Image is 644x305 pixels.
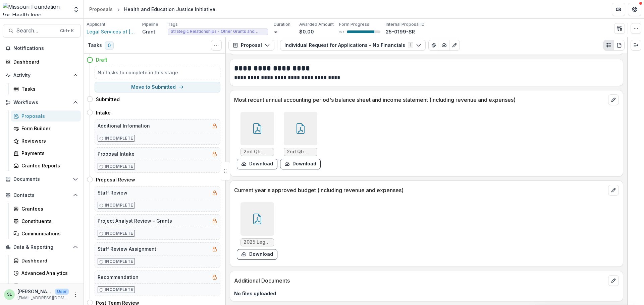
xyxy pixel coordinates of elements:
button: Move to Submitted [95,82,220,92]
a: Reviewers [11,135,81,146]
h4: Intake [96,109,111,116]
p: ∞ [274,28,277,35]
p: Incomplete [105,230,133,236]
span: 2nd Qtr 2025 Financials.pdf [287,149,314,155]
a: Communications [11,228,81,239]
button: Plaintext view [603,40,614,51]
p: Internal Proposal ID [386,21,425,27]
button: Edit as form [449,40,460,51]
button: edit [608,94,619,105]
img: Missouri Foundation for Health logo [3,3,69,16]
h5: Additional Information [98,122,150,129]
button: Open Workflows [3,97,81,108]
p: Awarded Amount [299,21,334,27]
span: Workflows [13,100,70,105]
button: Open Documents [3,174,81,184]
a: Form Builder [11,123,81,134]
a: Data Report [11,280,81,291]
h4: Submitted [96,96,120,103]
a: Grantee Reports [11,160,81,171]
p: Incomplete [105,202,133,208]
button: Open Data & Reporting [3,242,81,252]
h5: Project Analyst Review - Grants [98,217,172,224]
span: 0 [105,42,114,50]
div: Dashboard [13,58,75,65]
span: 2nd Qtr 2025 Financials.pdf [244,149,271,155]
div: Payments [21,150,75,157]
button: Search... [3,24,81,37]
button: Open Activity [3,70,81,81]
div: Sada Lindsey [7,292,12,297]
button: Toggle View Cancelled Tasks [211,40,222,51]
a: Dashboard [11,255,81,266]
h5: No tasks to complete in this stage [98,69,217,76]
div: Ctrl + K [59,27,75,34]
button: Expand right [631,40,641,51]
div: Proposals [21,112,75,120]
button: More [71,291,79,299]
a: Legal Services of [GEOGRAPHIC_DATA][US_STATE], Inc. [87,28,137,35]
span: Notifications [13,46,78,51]
p: [PERSON_NAME] [17,288,52,295]
p: Additional Documents [234,277,605,285]
p: 25-0199-SR [386,28,415,35]
div: Proposals [89,6,113,13]
h5: Proposal Intake [98,150,135,157]
div: Grantees [21,205,75,212]
p: $0.00 [299,28,314,35]
span: Documents [13,176,70,182]
h5: Staff Review Assignment [98,245,156,252]
div: Advanced Analytics [21,270,75,277]
span: Activity [13,73,70,78]
h5: Staff Review [98,189,127,196]
h4: Proposal Review [96,176,135,183]
span: 2025 Legal Services of Eastern [US_STATE] Operating Budget.pdf [244,239,271,245]
p: Current year's approved budget (including revenue and expenses) [234,186,605,194]
a: Grantees [11,203,81,214]
span: Search... [16,27,56,34]
button: edit [608,275,619,286]
h3: Tasks [88,43,102,48]
div: Communications [21,230,75,237]
div: Data Report [21,282,75,289]
button: Get Help [628,3,641,16]
button: Notifications [3,43,81,54]
p: Most recent annual accounting period's balance sheet and income statement (including revenue and ... [234,96,605,104]
div: 2nd Qtr 2025 Financials.pdfdownload-form-response [280,112,321,169]
button: Open Contacts [3,190,81,201]
p: 82 % [339,29,344,34]
span: Strategic Relationships - Other Grants and Contracts [171,29,265,34]
p: Tags [168,21,178,27]
a: Dashboard [3,56,81,67]
a: Constituents [11,216,81,227]
button: download-form-response [237,159,277,169]
p: Form Progress [339,21,369,27]
button: download-form-response [280,159,321,169]
button: Proposal [228,40,274,51]
button: download-form-response [237,249,277,260]
div: Health and Education Justice Initiative [124,6,215,13]
button: PDF view [614,40,625,51]
button: View Attached Files [428,40,439,51]
p: Grant [142,28,155,35]
div: Tasks [21,85,75,92]
p: User [55,289,69,295]
p: Incomplete [105,258,133,264]
a: Advanced Analytics [11,268,81,279]
p: Duration [274,21,290,27]
span: Data & Reporting [13,244,70,250]
div: Dashboard [21,257,75,264]
div: Constituents [21,218,75,225]
p: Incomplete [105,163,133,169]
button: edit [608,185,619,196]
h5: Recommendation [98,274,139,281]
button: Partners [612,3,625,16]
div: 2025 Legal Services of Eastern [US_STATE] Operating Budget.pdfdownload-form-response [237,202,277,260]
a: Proposals [11,110,81,122]
div: Reviewers [21,137,75,144]
a: Proposals [87,4,115,14]
p: [EMAIL_ADDRESS][DOMAIN_NAME] [17,295,69,301]
p: Applicant [87,21,105,27]
a: Payments [11,148,81,159]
